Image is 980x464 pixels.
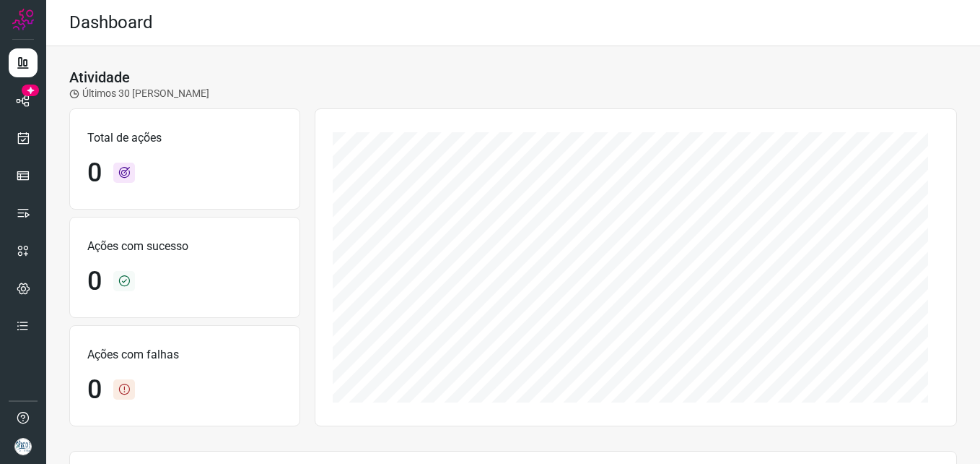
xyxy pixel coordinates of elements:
p: Últimos 30 [PERSON_NAME] [69,86,209,101]
h3: Atividade [69,69,130,86]
h2: Dashboard [69,12,153,33]
p: Ações com falhas [87,346,282,364]
p: Total de ações [87,129,282,147]
h1: 0 [87,374,102,405]
h1: 0 [87,266,102,297]
img: 2df383a8bc393265737507963739eb71.PNG [14,438,32,455]
h1: 0 [87,158,102,189]
img: Logo [12,9,34,30]
p: Ações com sucesso [87,238,282,255]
